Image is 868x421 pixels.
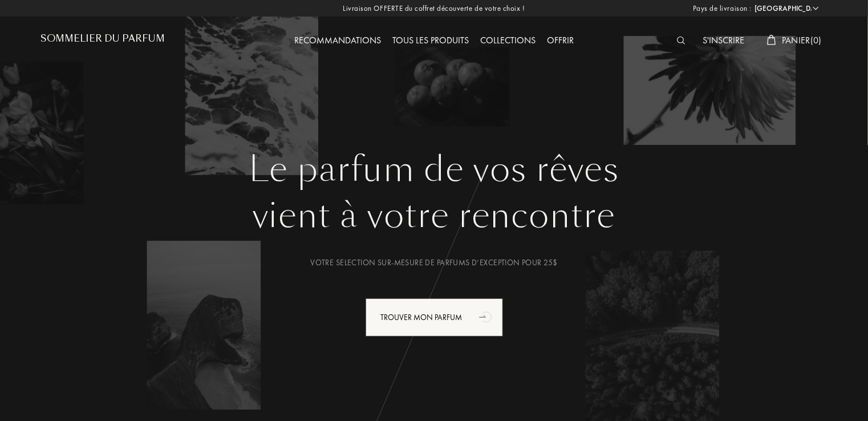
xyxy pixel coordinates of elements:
a: S'inscrire [697,34,750,46]
a: Tous les produits [387,34,474,46]
span: Panier ( 0 ) [782,34,822,46]
a: Recommandations [289,34,387,46]
div: Trouver mon parfum [366,298,503,337]
div: S'inscrire [697,34,750,48]
img: search_icn_white.svg [677,37,686,44]
h1: Sommelier du Parfum [40,33,165,44]
div: Collections [474,34,541,48]
a: Sommelier du Parfum [40,33,165,48]
div: vient à votre rencontre [49,190,819,241]
a: Collections [474,34,541,46]
div: Votre selection sur-mesure de parfums d’exception pour 25$ [49,257,819,269]
div: animation [475,305,498,328]
a: Trouver mon parfumanimation [357,298,512,337]
span: Pays de livraison : [693,3,752,14]
div: Offrir [541,34,579,48]
h1: Le parfum de vos rêves [49,149,819,190]
img: cart_white.svg [767,35,776,45]
a: Offrir [541,34,579,46]
div: Recommandations [289,34,387,48]
div: Tous les produits [387,34,474,48]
